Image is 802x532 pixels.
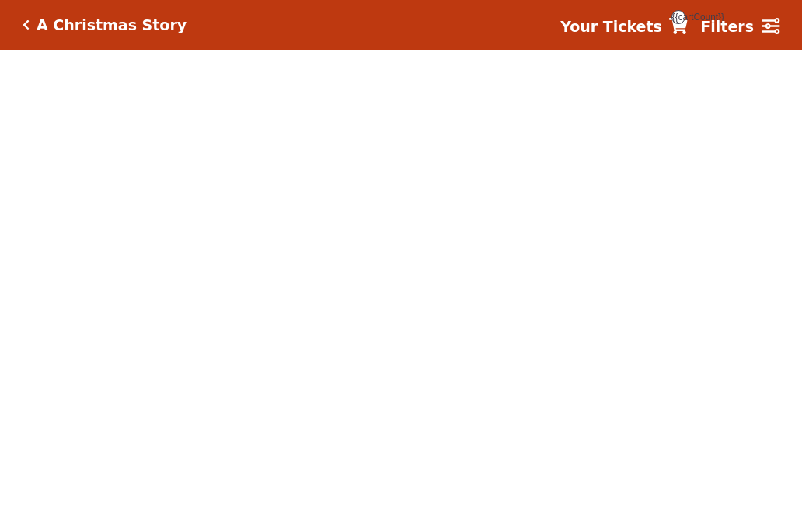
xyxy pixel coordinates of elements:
h5: A Christmas Story [37,16,187,34]
strong: Filters [700,18,754,35]
a: Your Tickets {{cartCount}} [560,16,688,38]
span: {{cartCount}} [671,10,685,24]
a: Click here to go back to filters [23,19,30,30]
a: Filters [700,16,779,38]
strong: Your Tickets [560,18,662,35]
